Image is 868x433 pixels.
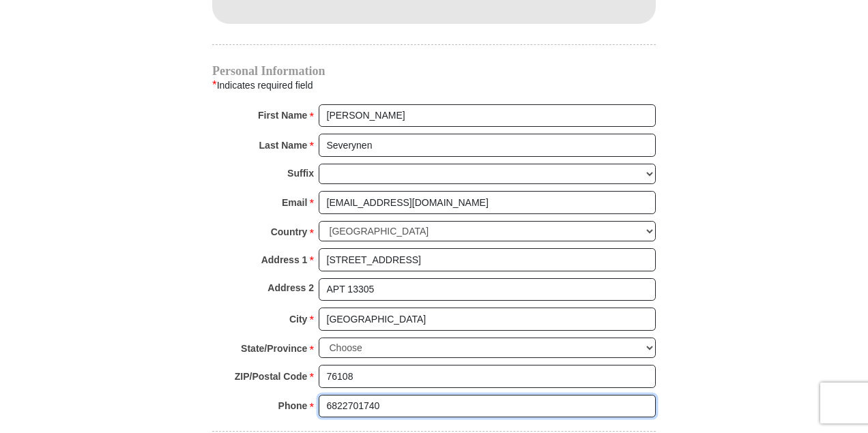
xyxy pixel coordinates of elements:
[258,106,307,125] strong: First Name
[271,222,308,241] strong: Country
[259,136,308,155] strong: Last Name
[261,250,308,269] strong: Address 1
[241,339,307,358] strong: State/Province
[212,76,656,94] div: Indicates required field
[212,65,656,76] h4: Personal Information
[235,367,308,386] strong: ZIP/Postal Code
[289,310,307,329] strong: City
[282,193,307,212] strong: Email
[267,278,314,297] strong: Address 2
[287,164,314,183] strong: Suffix
[278,396,308,415] strong: Phone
